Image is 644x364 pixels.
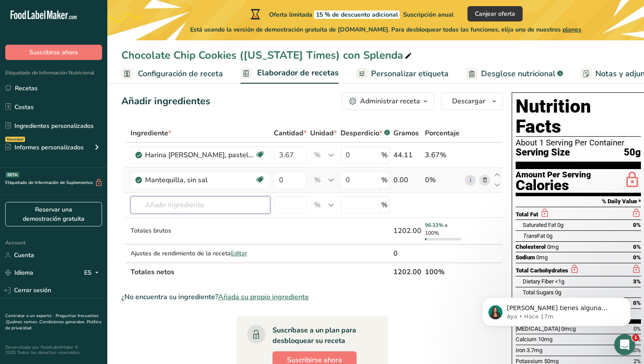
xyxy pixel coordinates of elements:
span: Unidad [310,128,337,138]
th: 100% [423,262,463,281]
div: ES [84,268,102,278]
a: Personalizar etiqueta [356,64,449,84]
div: Ajustes de rendimiento de la receta [131,249,270,258]
a: Configuración de receta [121,64,223,84]
span: Ingrediente [131,128,171,138]
div: Calories [516,179,591,192]
a: Reservar una demostración gratuita [5,202,102,226]
span: Suscribirse ahora [29,48,78,57]
div: ¿No encuentra su ingrediente? [121,292,503,302]
div: Oferta limitada [249,9,453,19]
div: Suscríbase a un plan para desbloquear su receta [272,325,370,346]
span: Desglose nutricional [481,68,556,80]
span: Saturated Fat [523,222,556,228]
div: Mantequilla, sin sal [145,175,255,185]
span: Cholesterol [516,244,546,250]
span: Personalizar etiqueta [371,68,449,80]
div: 0% [425,175,461,185]
div: Desperdicio [340,128,390,138]
span: Canjear oferta [475,9,515,18]
a: Contratar a un experto . [5,313,54,319]
div: About 1 Serving Per Container [516,138,641,147]
div: Totales brutos [131,226,270,235]
div: Novedad [5,137,25,142]
th: Totales netos [129,262,392,281]
button: Descargar [441,92,503,110]
span: Total Carbohydrates [516,267,568,274]
span: Suscripción anual [403,11,453,19]
div: 3.67% [425,150,461,160]
span: 3% [633,278,641,285]
a: Elaborador de recetas [241,63,339,84]
div: 44.11 [393,150,421,160]
span: Añada su propio ingrediente [218,292,309,302]
span: Está usando la versión de demostración gratuita de [DOMAIN_NAME]. Para desbloquear todas las func... [190,25,581,34]
span: 50g [624,147,641,158]
div: Administrar receta [360,96,420,106]
span: 0% [633,222,641,228]
span: Editar [231,249,247,258]
span: Porcentaje [425,128,460,138]
span: Gramos [393,128,419,138]
button: Canjear oferta [467,6,523,21]
a: i [465,175,476,186]
div: Añadir ingredientes [121,94,210,109]
span: Serving Size [516,147,570,158]
span: planes [563,25,581,34]
span: 1 [632,334,639,341]
span: 20% [630,347,641,353]
a: Idioma [5,265,33,280]
a: Política de privacidad [5,319,101,331]
div: 0 [393,248,421,259]
div: 1202.00 [393,226,421,236]
span: Elaborador de recetas [257,67,339,79]
span: Configuración de receta [138,68,223,80]
th: 1202.00 [392,262,423,281]
span: Total Fat [516,211,538,218]
div: Chocolate Chip Cookies ([US_STATE] Times) con Splenda [121,47,414,63]
a: Preguntas frecuentes . [5,313,99,325]
section: % Daily Value * [516,196,641,207]
span: <1g [555,278,564,285]
input: Añadir ingrediente [131,196,270,214]
span: 3.7mg [527,347,542,353]
a: Desglose nutricional [466,64,563,84]
span: 0% [633,254,641,261]
span: 96.33% [425,222,443,229]
iframe: Intercom notifications mensaje [469,279,644,340]
button: Suscribirse ahora [5,45,102,60]
span: Iron [516,347,525,353]
div: Desarrollado por FoodLabelMaker © 2025 Todos los derechos reservados [5,345,102,355]
span: 0g [546,233,552,239]
div: 0.00 [393,175,421,185]
span: 0% [633,244,641,250]
span: 0mg [536,254,548,261]
div: Harina [PERSON_NAME], pastel, enriquecida [145,150,255,160]
div: Informes personalizados [5,143,84,152]
a: Quiénes somos . [6,319,39,325]
a: Condiciones generales . [39,319,87,325]
div: Amount Per Serving [516,171,591,179]
div: BETA [6,172,19,177]
iframe: Intercom live chat [614,334,635,355]
span: Descargar [452,96,485,106]
button: Administrar receta [342,92,434,110]
h1: Nutrition Facts [516,96,641,137]
i: Trans [523,233,537,239]
span: Fat [523,233,545,239]
span: 0g [557,222,563,228]
span: Dietary Fiber [523,278,554,285]
span: Cantidad [274,128,307,138]
span: Sodium [516,254,535,261]
span: 15 % de descuento adicional [314,11,400,19]
span: 0mg [547,244,559,250]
